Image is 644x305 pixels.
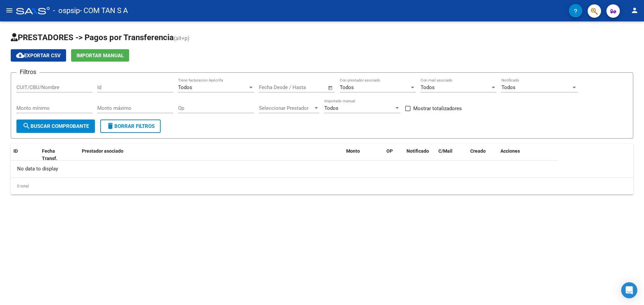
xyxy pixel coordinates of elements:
button: Importar Manual [71,49,129,62]
button: Open calendar [327,84,334,92]
span: Buscar Comprobante [22,123,89,129]
span: - COM TAN S A [80,3,128,18]
mat-icon: cloud_download [16,51,24,59]
datatable-header-cell: OP [384,144,404,166]
span: Creado [470,148,486,154]
span: Fecha Transf. [42,148,57,161]
span: Seleccionar Prestador [259,105,313,111]
span: Notificado [407,148,429,154]
datatable-header-cell: Monto [343,144,384,166]
span: - ospsip [53,3,80,18]
span: ID [13,148,18,154]
datatable-header-cell: ID [11,144,39,166]
mat-icon: delete [106,122,114,130]
span: Todos [340,84,354,90]
div: Open Intercom Messenger [621,282,637,298]
span: Importar Manual [76,53,124,59]
div: No data to display [11,161,558,177]
span: PRESTADORES -> Pagos por Transferencia [11,33,174,42]
input: Fecha inicio [259,84,286,90]
button: Borrar Filtros [100,120,161,133]
mat-icon: person [631,6,639,14]
span: C/Mail [438,148,452,154]
span: OP [386,148,393,154]
datatable-header-cell: Fecha Transf. [39,144,69,166]
span: Acciones [500,148,520,154]
span: (alt+p) [174,35,190,42]
div: 0 total [11,178,633,195]
datatable-header-cell: Notificado [404,144,436,166]
button: Exportar CSV [11,49,66,62]
mat-icon: search [22,122,31,130]
span: Todos [324,105,338,111]
span: Exportar CSV [16,53,61,59]
datatable-header-cell: Creado [468,144,498,166]
span: Borrar Filtros [106,123,155,129]
mat-icon: menu [5,6,13,14]
datatable-header-cell: C/Mail [436,144,468,166]
button: Buscar Comprobante [16,120,95,133]
input: Fecha fin [292,84,325,90]
span: Todos [501,84,516,90]
datatable-header-cell: Acciones [498,144,558,166]
span: Monto [346,148,360,154]
span: Prestador asociado [82,148,123,154]
datatable-header-cell: Prestador asociado [79,144,343,166]
span: Todos [178,84,192,90]
span: Todos [421,84,435,90]
span: Mostrar totalizadores [413,104,462,112]
h3: Filtros [16,67,40,77]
